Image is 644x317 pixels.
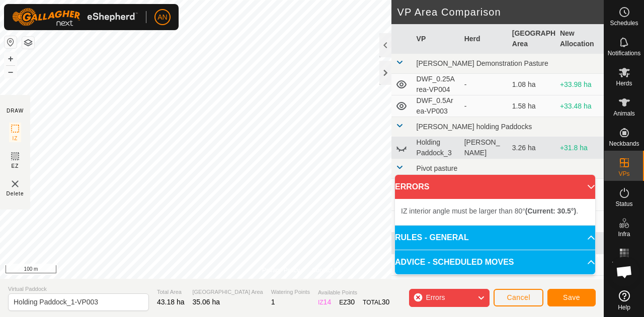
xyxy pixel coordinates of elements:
span: Herds [616,80,632,86]
th: New Allocation [556,24,604,54]
span: Save [563,293,580,301]
img: VP [9,178,21,190]
h2: VP Area Comparison [397,6,604,18]
span: Animals [613,111,635,117]
b: (Current: 30.5°) [525,207,576,215]
span: Heatmap [612,261,636,267]
th: VP [413,24,460,54]
span: RULES - GENERAL [395,232,469,244]
th: [GEOGRAPHIC_DATA] Area [508,24,556,54]
img: Gallagher Logo [12,8,138,26]
a: Privacy Policy [262,266,300,275]
button: Cancel [494,289,543,306]
p-accordion-header: ADVICE - SCHEDULED MOVES [395,250,595,274]
a: Contact Us [312,266,342,275]
td: Holding Paddock_3 [413,137,460,159]
button: Reset Map [5,36,17,48]
div: [PERSON_NAME] [464,137,504,158]
button: Map Layers [22,37,34,49]
span: Neckbands [609,141,639,147]
div: - [464,79,504,90]
td: 3.26 ha [508,137,556,159]
span: 30 [347,298,355,306]
td: 2.35 ha [508,276,556,296]
button: Save [547,289,596,306]
span: Watering Points [271,288,310,296]
span: Notifications [608,50,640,56]
td: +31.8 ha [556,137,604,159]
span: 14 [324,298,332,306]
td: +32.71 ha [556,276,604,296]
span: Pivot pasture [417,164,458,172]
div: TOTAL [363,297,389,307]
p-accordion-header: ERRORS [395,175,595,199]
td: +33.98 ha [556,74,604,95]
button: – [5,66,17,78]
span: IZ interior angle must be larger than 80° . [401,207,578,215]
th: Herd [460,24,508,54]
span: 35.06 ha [193,298,220,306]
span: 30 [382,298,390,306]
td: DWF_0.25Area-VP004 [413,74,460,95]
span: AN [157,12,167,23]
td: 1.08 ha [508,74,556,95]
span: Delete [7,190,24,197]
span: Cancel [507,293,530,301]
span: Errors [426,293,445,301]
button: + [5,53,17,65]
span: Total Area [157,288,185,296]
span: EZ [12,162,19,170]
span: Status [615,201,632,207]
p-accordion-content: ERRORS [395,199,595,225]
span: [GEOGRAPHIC_DATA] Area [193,288,263,296]
div: EZ [339,297,355,307]
td: 1.58 ha [508,95,556,117]
p-accordion-header: RULES - GENERAL [395,226,595,250]
span: Available Points [318,288,389,297]
span: Infra [618,231,630,237]
span: Schedules [610,20,638,26]
a: Help [604,286,644,314]
span: IZ [13,135,18,142]
td: DWF_0.5Area-VP003 [413,95,460,117]
div: DRAW [7,107,24,115]
div: - [464,101,504,112]
span: ADVICE - SCHEDULED MOVES [395,256,514,268]
span: ERRORS [395,181,429,193]
span: Virtual Paddock [8,285,149,293]
span: VPs [618,171,629,177]
td: Soecial [413,276,460,296]
span: 43.18 ha [157,298,185,306]
div: IZ [318,297,331,307]
span: [PERSON_NAME] Demonstration Pasture [417,59,548,67]
div: Open chat [609,257,639,287]
span: 1 [271,298,275,306]
td: +33.48 ha [556,95,604,117]
span: Help [618,304,630,310]
span: [PERSON_NAME] holding Paddocks [417,123,532,131]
